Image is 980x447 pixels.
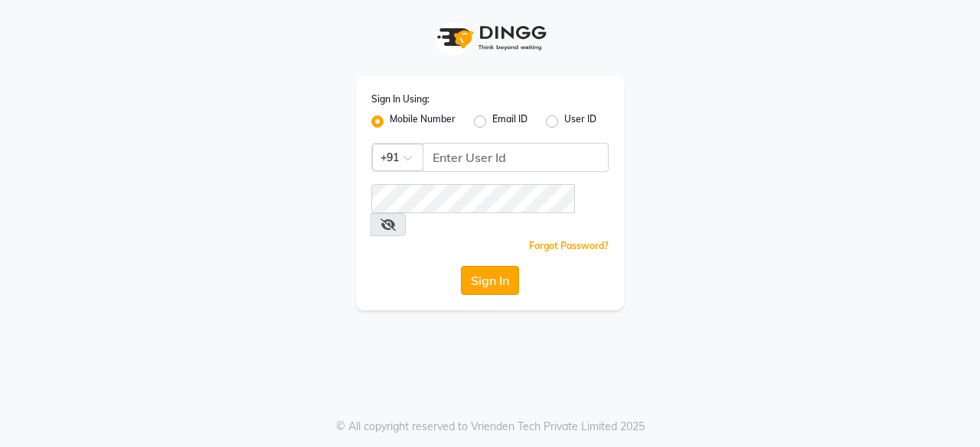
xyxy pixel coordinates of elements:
a: Forgot Password? [529,240,609,251]
label: Mobile Number [390,112,456,131]
label: Sign In Using: [371,92,430,106]
button: Sign In [461,266,519,295]
img: logo1.svg [429,15,551,60]
input: Username [371,184,575,213]
label: Email ID [492,112,528,131]
input: Username [423,143,609,172]
label: User ID [564,112,596,131]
